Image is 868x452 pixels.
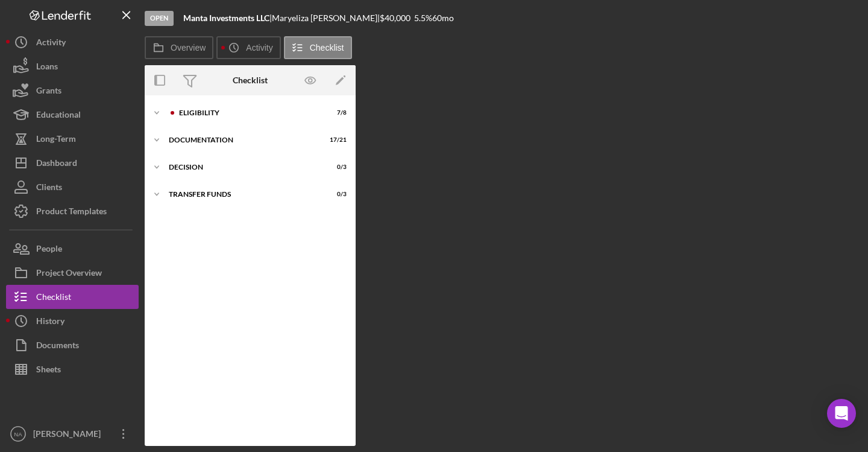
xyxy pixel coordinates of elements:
[6,285,139,309] button: Checklist
[36,127,76,154] div: Long-Term
[36,54,58,81] div: Loans
[6,237,139,261] button: People
[6,175,139,199] button: Clients
[36,30,66,57] div: Activity
[36,175,62,202] div: Clients
[325,191,347,198] div: 0 / 3
[432,13,454,23] div: 60 mo
[6,78,139,103] button: Grants
[14,431,22,438] text: NA
[179,109,316,116] div: Eligibility
[325,136,347,144] div: 17 / 21
[36,199,107,226] div: Product Templates
[6,261,139,285] button: Project Overview
[36,285,71,312] div: Checklist
[6,127,139,151] button: Long-Term
[6,103,139,127] button: Educational
[6,422,139,446] button: NA[PERSON_NAME]
[6,54,139,78] button: Loans
[36,151,77,178] div: Dashboard
[30,422,108,449] div: [PERSON_NAME]
[6,199,139,223] button: Product Templates
[169,136,316,144] div: Documentation
[380,13,410,23] span: $40,000
[36,103,81,130] div: Educational
[36,357,61,384] div: Sheets
[325,164,347,171] div: 0 / 3
[827,399,856,428] div: Open Intercom Messenger
[183,13,272,23] div: |
[216,36,280,59] button: Activity
[183,13,269,23] b: Manta Investments LLC
[36,333,79,360] div: Documents
[325,109,347,116] div: 7 / 8
[272,13,380,23] div: Maryeliza [PERSON_NAME] |
[169,164,316,171] div: Decision
[36,237,62,264] div: People
[246,43,272,53] label: Activity
[145,36,213,59] button: Overview
[6,30,139,54] button: Activity
[171,43,206,53] label: Overview
[6,151,139,175] button: Dashboard
[6,357,139,381] button: Sheets
[233,75,268,85] div: Checklist
[36,78,61,106] div: Grants
[36,309,64,336] div: History
[284,36,352,59] button: Checklist
[169,191,316,198] div: Transfer Funds
[145,11,174,26] div: Open
[6,309,139,333] button: History
[310,43,344,53] label: Checklist
[36,261,102,288] div: Project Overview
[414,13,432,23] div: 5.5 %
[6,333,139,357] button: Documents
